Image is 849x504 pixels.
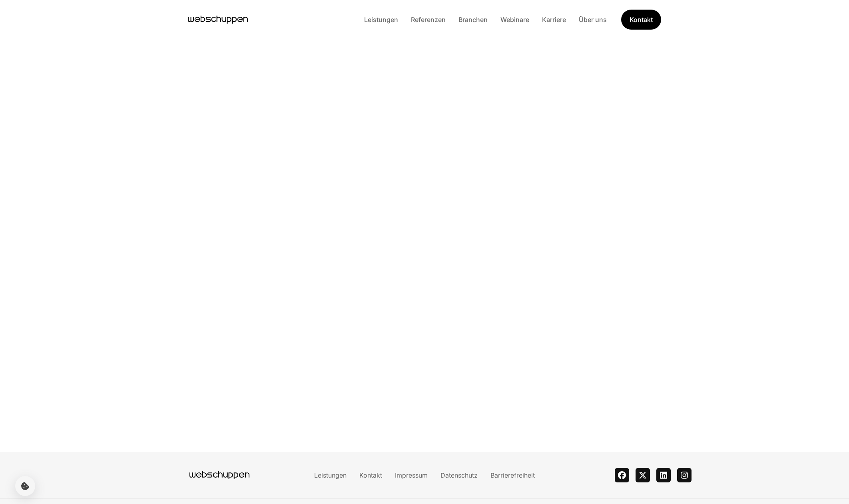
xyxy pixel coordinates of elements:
[15,476,35,496] button: Cookie-Einstellungen öffnen
[636,468,650,482] a: twitter
[536,16,572,24] a: Karriere
[452,16,494,24] a: Branchen
[308,471,353,479] a: Leistungen
[615,468,629,482] a: facebook
[434,471,484,479] a: Datenschutz
[157,469,281,481] a: Hauptseite besuchen
[484,471,541,479] a: Barrierefreiheit
[572,16,613,24] a: Über uns
[188,14,248,26] a: Hauptseite besuchen
[494,16,536,24] a: Webinare
[389,471,434,479] a: Impressum
[656,468,671,482] a: linkedin
[677,468,692,482] a: instagram
[621,9,662,31] a: Get Started
[353,471,389,479] a: Kontakt
[405,16,452,24] a: Referenzen
[358,16,405,24] a: Leistungen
